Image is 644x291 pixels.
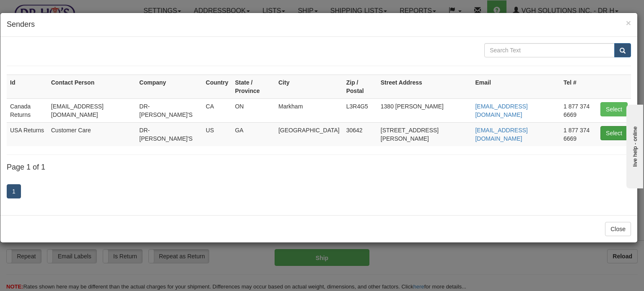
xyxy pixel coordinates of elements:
[7,163,631,172] h4: Page 1 of 1
[343,98,377,122] td: L3R4G5
[560,98,597,122] td: 1 877 374 6669
[136,98,203,122] td: DR-[PERSON_NAME]'S
[231,75,275,98] th: State / Province
[7,122,48,146] td: USA Returns
[626,18,631,28] span: ×
[475,103,527,118] a: [EMAIL_ADDRESS][DOMAIN_NAME]
[377,98,472,122] td: 1380 [PERSON_NAME]
[626,18,631,27] button: Close
[343,122,377,146] td: 30642
[605,222,631,236] button: Close
[231,122,275,146] td: GA
[377,75,472,98] th: Street Address
[136,122,203,146] td: DR-[PERSON_NAME]'S
[484,43,615,57] input: Search Text
[231,98,275,122] td: ON
[600,102,628,116] button: Select
[7,184,21,198] a: 1
[203,75,232,98] th: Country
[560,122,597,146] td: 1 877 374 6669
[7,19,631,30] h4: Senders
[48,75,136,98] th: Contact Person
[472,75,560,98] th: Email
[7,98,48,122] td: Canada Returns
[275,75,343,98] th: City
[136,75,203,98] th: Company
[203,98,232,122] td: CA
[600,126,628,140] button: Select
[275,122,343,146] td: [GEOGRAPHIC_DATA]
[48,98,136,122] td: [EMAIL_ADDRESS][DOMAIN_NAME]
[7,75,48,98] th: Id
[275,98,343,122] td: Markham
[560,75,597,98] th: Tel #
[377,122,472,146] td: [STREET_ADDRESS][PERSON_NAME]
[6,7,78,13] div: live help - online
[475,127,527,142] a: [EMAIL_ADDRESS][DOMAIN_NAME]
[625,103,643,188] iframe: chat widget
[48,122,136,146] td: Customer Care
[203,122,232,146] td: US
[343,75,377,98] th: Zip / Postal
